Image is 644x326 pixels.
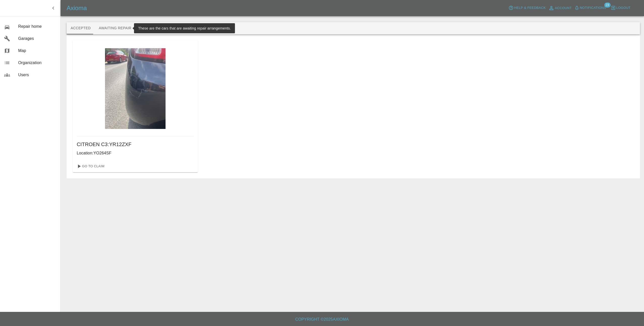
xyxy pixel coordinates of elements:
[514,5,546,11] span: Help & Feedback
[18,48,56,54] span: Map
[18,60,56,66] span: Organization
[616,5,631,11] span: Logout
[507,4,547,12] button: Help & Feedback
[67,4,87,12] h5: Axioma
[604,3,610,8] span: 23
[77,150,194,156] p: Location: YO264SF
[18,36,56,42] span: Garages
[95,22,135,34] button: Awaiting Repair
[609,4,632,12] button: Logout
[75,162,106,170] a: Go To Claim
[136,22,162,34] button: In Repair
[67,22,95,34] button: Accepted
[580,5,606,11] span: Notifications
[18,23,56,30] span: Repair home
[189,22,211,34] button: Paid
[547,4,573,12] a: Account
[4,316,640,323] h6: Copyright © 2025 Axioma
[573,4,607,12] button: Notifications
[162,22,189,34] button: Repaired
[555,5,572,11] span: Account
[18,72,56,78] span: Users
[77,140,194,148] h6: CITROEN C3 : YR12ZXF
